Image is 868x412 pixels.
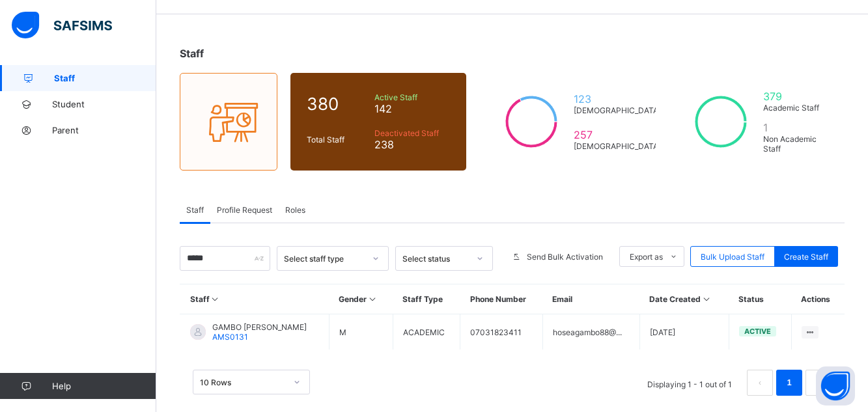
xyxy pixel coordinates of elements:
td: M [329,314,393,350]
span: Profile Request [217,205,272,215]
button: prev page [747,370,773,396]
span: 238 [374,138,451,151]
span: active [744,327,771,336]
span: Roles [285,205,305,215]
a: 1 [783,374,795,391]
span: Non Academic Staff [763,134,828,154]
span: 380 [307,94,368,114]
img: safsims [12,12,112,39]
button: Open asap [816,366,855,405]
th: Date Created [639,284,729,314]
div: 10 Rows [200,378,286,387]
li: 下一页 [805,370,832,396]
li: 1 [776,370,802,396]
td: hoseagambo88@... [542,314,639,350]
span: Parent [52,125,156,135]
i: Sort in Ascending Order [367,294,378,304]
span: Deactivated Staff [374,128,451,138]
th: Actions [791,284,845,314]
span: Export as [630,252,663,262]
div: Total Staff [303,131,371,148]
span: Staff [186,205,204,215]
i: Sort in Ascending Order [210,294,221,304]
span: Send Bulk Activation [527,252,603,262]
span: 142 [374,102,451,115]
span: Academic Staff [763,103,828,113]
span: Staff [54,73,156,83]
span: 123 [574,92,661,105]
div: Select staff type [284,254,365,264]
i: Sort in Ascending Order [701,294,712,304]
span: [DEMOGRAPHIC_DATA] [574,105,661,115]
td: 07031823411 [460,314,542,350]
span: 379 [763,90,828,103]
th: Phone Number [460,284,542,314]
span: 257 [574,128,661,141]
span: Active Staff [374,92,451,102]
span: AMS0131 [212,332,248,342]
li: Displaying 1 - 1 out of 1 [637,370,742,396]
div: Select status [402,254,469,264]
td: [DATE] [639,314,729,350]
button: next page [805,370,832,396]
th: Email [542,284,639,314]
span: 1 [763,121,828,134]
span: GAMBO [PERSON_NAME] [212,322,307,332]
span: Staff [180,47,204,60]
th: Staff [180,284,329,314]
th: Status [729,284,791,314]
li: 上一页 [747,370,773,396]
span: Student [52,99,156,109]
span: Help [52,381,156,391]
td: ACADEMIC [393,314,460,350]
span: [DEMOGRAPHIC_DATA] [574,141,661,151]
span: Bulk Upload Staff [701,252,764,262]
th: Staff Type [393,284,460,314]
th: Gender [329,284,393,314]
span: Create Staff [784,252,828,262]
